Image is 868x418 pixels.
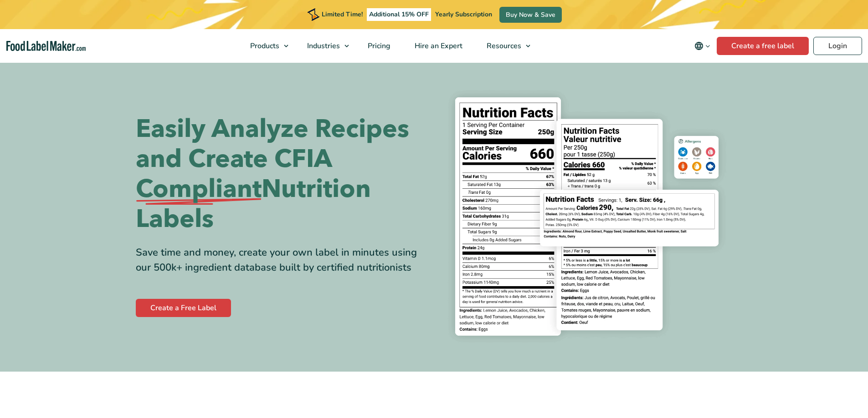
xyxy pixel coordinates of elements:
[322,10,363,19] span: Limited Time!
[499,7,562,23] a: Buy Now & Save
[484,41,522,51] span: Resources
[295,29,354,63] a: Industries
[688,37,717,55] button: Change language
[365,41,391,51] span: Pricing
[136,245,427,275] div: Save time and money, create your own label in minutes using our 500k+ ingredient database built b...
[136,299,231,317] a: Create a Free Label
[475,29,535,63] a: Resources
[412,41,463,51] span: Hire an Expert
[304,41,341,51] span: Industries
[136,114,427,234] h1: Easily Analyze Recipes and Create CFIA Nutrition Labels
[238,29,293,63] a: Products
[403,29,473,63] a: Hire an Expert
[356,29,401,63] a: Pricing
[136,174,262,204] span: Compliant
[6,41,86,51] a: Food Label Maker homepage
[813,37,862,55] a: Login
[717,37,809,55] a: Create a free label
[367,8,431,21] span: Additional 15% OFF
[435,10,492,19] span: Yearly Subscription
[247,41,280,51] span: Products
